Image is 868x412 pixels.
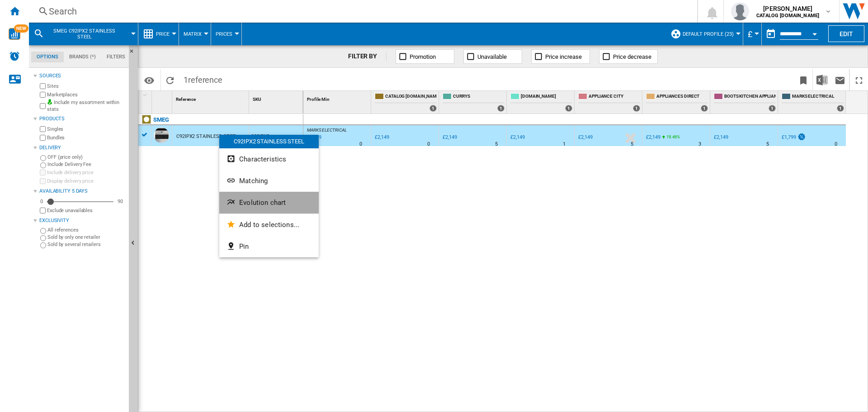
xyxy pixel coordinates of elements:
button: Evolution chart [219,192,319,213]
span: Characteristics [239,155,286,163]
button: Matching [219,170,319,192]
button: Characteristics [219,148,319,170]
button: Pin... [219,236,319,257]
span: Matching [239,177,268,185]
span: Evolution chart [239,199,286,207]
button: Add to selections... [219,214,319,236]
span: Pin [239,242,249,251]
div: C92IPX2 STAINLESS STEEL [219,135,319,148]
span: Add to selections... [239,221,299,229]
